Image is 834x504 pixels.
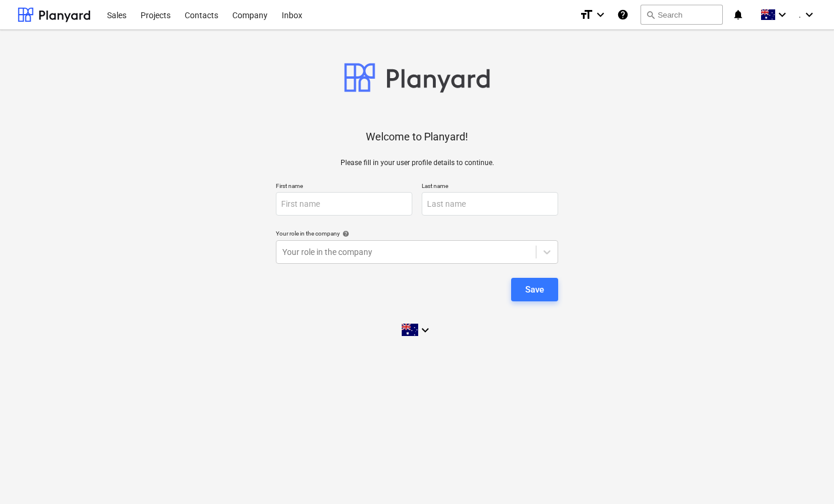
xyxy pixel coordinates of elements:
div: Save [525,282,544,297]
p: First name [276,182,412,192]
p: Please fill in your user profile details to continue. [341,158,494,168]
span: help [340,230,349,237]
span: search [646,10,655,19]
i: keyboard_arrow_down [802,8,816,22]
i: keyboard_arrow_down [418,323,432,337]
button: Search [640,5,723,25]
i: notifications [732,8,744,22]
i: format_size [579,8,593,22]
div: Your role in the company [276,230,558,237]
i: Knowledge base [617,8,629,22]
input: Last name [422,192,558,216]
i: keyboard_arrow_down [593,8,608,22]
p: Last name [422,182,558,192]
i: keyboard_arrow_down [775,8,789,22]
input: First name [276,192,412,216]
p: Welcome to Planyard! [366,130,468,144]
span: . [799,10,801,19]
button: Save [511,278,558,301]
